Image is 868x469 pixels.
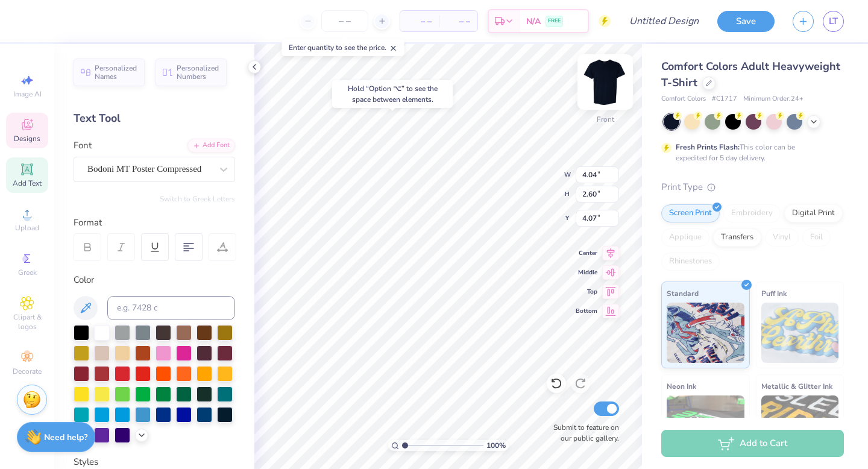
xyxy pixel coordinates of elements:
div: Hold “Option ⌥” to see the space between elements. [332,80,453,108]
span: Image AI [13,89,42,99]
div: Applique [661,228,709,247]
span: Standard [667,287,699,300]
div: Format [74,216,236,230]
label: Font [74,139,92,153]
span: 100 % [486,440,506,451]
span: Bottom [576,307,597,315]
div: Add Font [187,139,235,153]
img: Puff Ink [761,303,839,363]
div: Color [74,273,235,287]
span: N/A [526,15,541,28]
div: Rhinestones [661,253,720,271]
span: Greek [18,268,37,277]
span: LT [829,14,838,28]
span: Metallic & Glitter Ink [761,380,832,392]
span: Comfort Colors [661,94,706,104]
div: Vinyl [765,228,799,247]
strong: Fresh Prints Flash: [676,142,740,152]
span: Top [576,288,597,296]
img: Front [581,58,629,106]
img: Standard [667,303,744,363]
span: Middle [576,268,597,277]
span: # C1717 [712,94,737,104]
span: Neon Ink [667,380,696,392]
div: Transfers [713,228,761,247]
span: Personalized Names [95,64,137,81]
span: – – [407,15,432,28]
span: Puff Ink [761,287,787,300]
label: Submit to feature on our public gallery. [547,422,619,444]
span: Add Text [13,178,42,188]
span: Designs [14,134,40,143]
div: Print Type [661,180,844,194]
input: Untitled Design [620,9,708,33]
a: LT [823,11,844,32]
span: Clipart & logos [6,312,48,332]
div: Foil [802,228,831,247]
div: Enter quantity to see the price. [282,39,404,56]
div: Digital Print [784,204,843,222]
div: Front [597,114,614,125]
input: e.g. 7428 c [107,296,235,320]
span: – – [446,15,470,28]
span: Center [576,249,597,257]
img: Metallic & Glitter Ink [761,395,839,456]
span: Decorate [13,367,42,376]
input: – – [321,10,368,32]
div: Embroidery [723,204,781,222]
span: Minimum Order: 24 + [743,94,804,104]
span: Personalized Numbers [177,64,219,81]
button: Switch to Greek Letters [160,194,235,204]
div: Text Tool [74,110,235,127]
div: This color can be expedited for 5 day delivery. [676,142,824,163]
span: FREE [548,17,561,25]
button: Save [717,11,775,32]
div: Screen Print [661,204,720,222]
span: Comfort Colors Adult Heavyweight T-Shirt [661,59,840,90]
img: Neon Ink [667,395,744,456]
strong: Need help? [44,432,87,443]
span: Upload [15,223,39,233]
div: Styles [74,455,235,469]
